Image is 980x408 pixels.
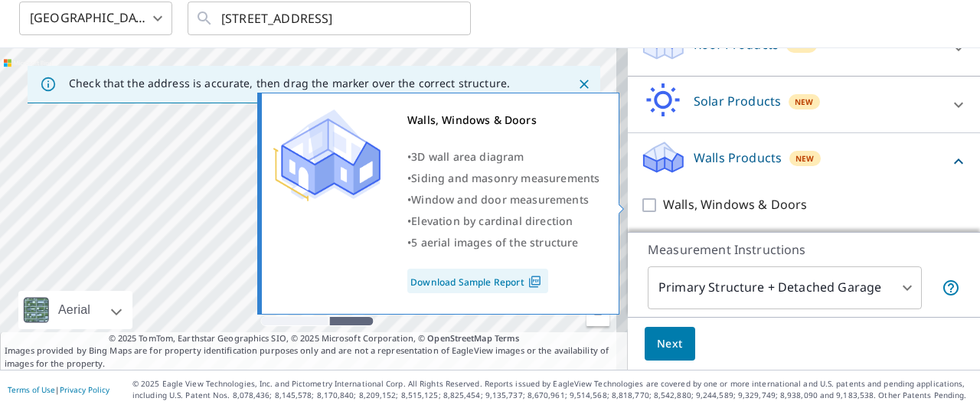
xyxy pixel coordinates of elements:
div: Solar ProductsNew [640,83,968,126]
div: • [407,189,599,211]
p: Check that the address is accurate, then drag the marker over the correct structure. [69,77,510,90]
a: Terms [495,332,520,344]
span: © 2025 TomTom, Earthstar Geographics SIO, © 2025 Microsoft Corporation, © [109,332,520,345]
span: 3D wall area diagram [411,149,524,164]
a: Privacy Policy [60,384,109,395]
button: Close [574,74,594,94]
p: Solar Products [694,92,781,110]
div: Walls ProductsNew [640,139,968,183]
img: Pdf Icon [524,275,545,289]
span: New [795,152,815,165]
span: 5 aerial images of the structure [411,235,578,250]
a: OpenStreetMap [427,332,492,344]
span: Next [657,335,683,354]
img: Premium [273,109,381,201]
p: Walls Products [694,149,782,167]
span: New [795,96,814,108]
div: • [407,146,599,168]
a: Download Sample Report [407,269,548,293]
button: Next [645,327,695,361]
span: Elevation by cardinal direction [411,214,573,228]
span: Your report will include the primary structure and a detached garage if one exists. [942,279,960,297]
p: Measurement Instructions [648,240,960,259]
div: Roof ProductsNew [640,26,968,70]
div: • [407,211,599,232]
p: Walls, Windows & Doors [663,195,807,214]
span: Window and door measurements [411,192,589,207]
div: Aerial [18,291,132,329]
a: Terms of Use [8,384,55,395]
span: Siding and masonry measurements [411,171,599,185]
div: Aerial [54,291,95,329]
div: Primary Structure + Detached Garage [648,266,922,309]
div: • [407,232,599,253]
p: © 2025 Eagle View Technologies, Inc. and Pictometry International Corp. All Rights Reserved. Repo... [132,378,972,401]
p: | [8,385,109,394]
div: Walls, Windows & Doors [407,109,599,131]
div: • [407,168,599,189]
